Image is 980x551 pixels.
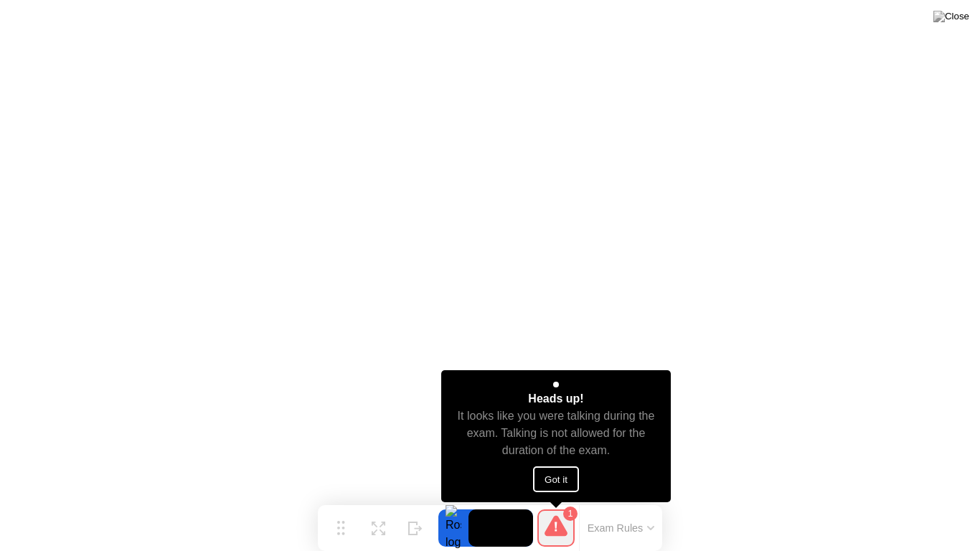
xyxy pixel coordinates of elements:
[533,466,579,492] button: Got it
[454,408,659,459] div: It looks like you were talking during the exam. Talking is not allowed for the duration of the exam.
[583,522,659,534] button: Exam Rules
[933,11,969,22] img: Close
[528,390,583,408] div: Heads up!
[563,507,578,521] div: 1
